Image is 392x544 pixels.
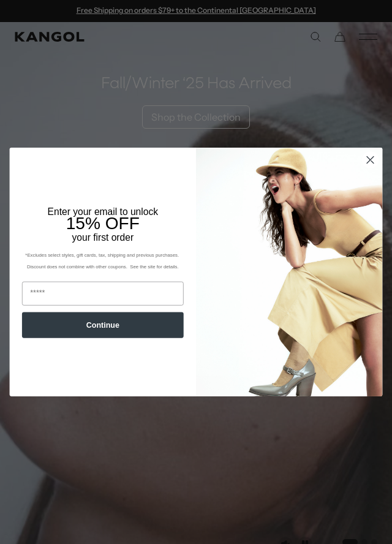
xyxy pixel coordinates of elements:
[22,281,184,305] input: Email
[66,213,140,233] span: 15% OFF
[25,252,180,269] span: *Excludes select styles, gift cards, tax, shipping and previous purchases. Discount does not comb...
[48,206,158,217] span: Enter your email to unlock
[196,148,382,396] img: 93be19ad-e773-4382-80b9-c9d740c9197f.jpeg
[72,232,134,242] span: your first order
[362,151,379,168] button: Close dialog
[22,312,184,338] button: Continue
